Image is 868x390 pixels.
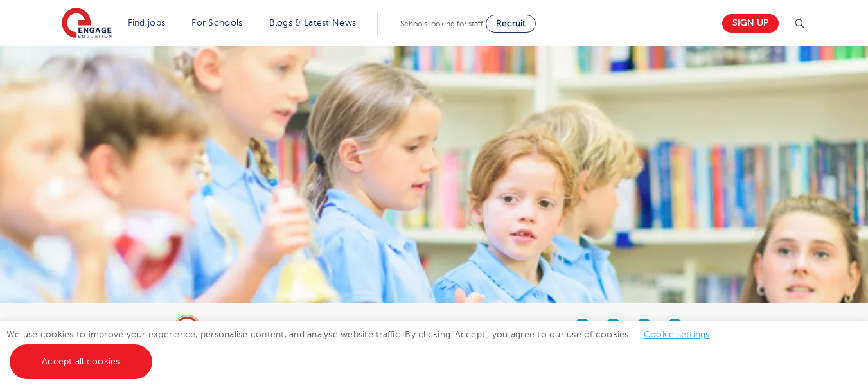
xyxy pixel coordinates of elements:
[10,344,152,379] a: Accept all cookies
[191,18,242,28] a: For Schools
[486,15,536,33] a: Recruit
[400,19,483,28] span: Schools looking for staff
[128,18,166,28] a: Find jobs
[644,330,710,339] a: Cookie settings
[62,8,112,40] img: Engage Education
[269,18,357,28] a: Blogs & Latest News
[6,330,723,366] span: We use cookies to improve your experience, personalise content, and analyse website traffic. By c...
[211,320,310,329] div: engage
[496,19,526,28] span: Recruit
[722,14,779,33] a: Sign up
